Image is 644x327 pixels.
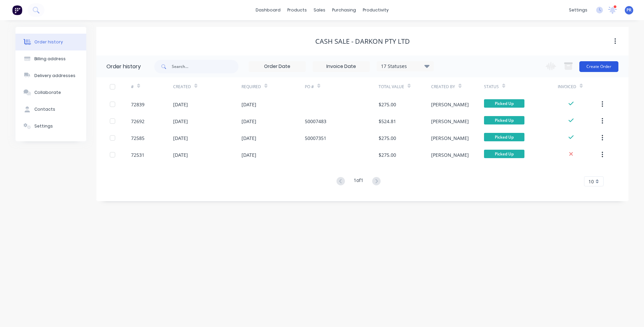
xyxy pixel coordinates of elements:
[173,101,188,108] div: [DATE]
[305,84,314,90] div: PO #
[241,118,256,125] div: [DATE]
[377,63,433,70] div: 17 Statuses
[131,101,144,108] div: 72839
[15,101,86,118] button: Contacts
[431,101,469,108] div: [PERSON_NAME]
[173,135,188,142] div: [DATE]
[379,84,404,90] div: Total Value
[241,84,261,90] div: Required
[173,118,188,125] div: [DATE]
[131,84,134,90] div: #
[379,151,396,158] div: $275.00
[15,118,86,135] button: Settings
[329,5,359,15] div: purchasing
[284,5,310,15] div: products
[484,150,524,158] span: Picked Up
[484,99,524,108] span: Picked Up
[379,118,396,125] div: $524.81
[15,50,86,67] button: Billing address
[34,39,63,45] div: Order history
[241,135,256,142] div: [DATE]
[131,135,144,142] div: 72585
[12,5,22,15] img: Factory
[173,84,191,90] div: Created
[313,62,369,72] input: Invoice Date
[173,151,188,158] div: [DATE]
[241,77,305,96] div: Required
[131,77,173,96] div: #
[173,77,241,96] div: Created
[379,135,396,142] div: $275.00
[106,63,141,71] div: Order history
[315,37,410,45] div: Cash Sale - Darkon Pty Ltd
[15,67,86,84] button: Delivery addresses
[359,5,392,15] div: productivity
[172,60,238,73] input: Search...
[484,116,524,124] span: Picked Up
[431,118,469,125] div: [PERSON_NAME]
[34,89,61,96] div: Collaborate
[305,77,379,96] div: PO #
[379,77,431,96] div: Total Value
[305,135,326,142] div: 50007351
[310,5,329,15] div: sales
[431,77,484,96] div: Created By
[354,177,363,186] div: 1 of 1
[579,61,618,72] button: Create Order
[558,77,600,96] div: Invoiced
[34,123,53,129] div: Settings
[431,135,469,142] div: [PERSON_NAME]
[15,34,86,50] button: Order history
[484,84,499,90] div: Status
[305,118,326,125] div: 50007483
[131,118,144,125] div: 72692
[241,101,256,108] div: [DATE]
[34,56,66,62] div: Billing address
[34,73,75,79] div: Delivery addresses
[241,151,256,158] div: [DATE]
[484,133,524,141] span: Picked Up
[34,106,55,112] div: Contacts
[15,84,86,101] button: Collaborate
[379,101,396,108] div: $275.00
[484,77,558,96] div: Status
[558,84,576,90] div: Invoiced
[431,84,455,90] div: Created By
[131,151,144,158] div: 72531
[431,151,469,158] div: [PERSON_NAME]
[252,5,284,15] a: dashboard
[588,178,594,185] span: 10
[249,62,305,72] input: Order Date
[566,5,591,15] div: settings
[626,7,632,13] span: PR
